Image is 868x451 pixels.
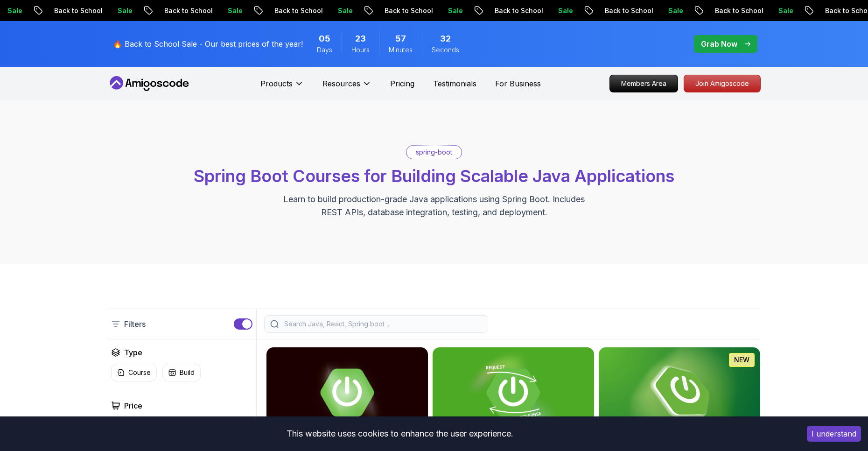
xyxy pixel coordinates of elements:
[684,75,761,92] a: Join Amigoscode
[162,364,201,381] button: Build
[609,75,678,92] a: Members Area
[389,45,413,55] span: Minutes
[180,368,195,377] p: Build
[390,78,414,89] a: Pricing
[322,78,371,97] button: Resources
[330,6,360,15] p: Sale
[351,45,370,55] span: Hours
[684,75,760,92] p: Join Amigoscode
[266,347,428,438] img: Advanced Spring Boot card
[495,78,541,89] a: For Business
[771,6,801,15] p: Sale
[124,318,146,330] p: Filters
[267,6,330,15] p: Back to School
[260,78,304,97] button: Products
[194,166,674,186] span: Spring Boot Courses for Building Scalable Java Applications
[701,38,737,49] p: Grab Now
[395,32,406,45] span: 57 Minutes
[487,6,551,15] p: Back to School
[433,78,476,89] a: Testimonials
[124,347,142,358] h2: Type
[707,6,771,15] p: Back to School
[319,32,330,45] span: 5 Days
[440,32,451,45] span: 32 Seconds
[661,6,691,15] p: Sale
[157,6,220,15] p: Back to School
[433,347,594,438] img: Building APIs with Spring Boot card
[599,347,760,438] img: Spring Boot for Beginners card
[110,6,140,15] p: Sale
[282,319,482,329] input: Search Java, React, Spring boot ...
[260,78,293,89] p: Products
[128,368,151,377] p: Course
[610,75,678,92] p: Members Area
[277,193,591,219] p: Learn to build production-grade Java applications using Spring Boot. Includes REST APIs, database...
[355,32,366,45] span: 23 Hours
[7,423,793,444] div: This website uses cookies to enhance the user experience.
[317,45,332,55] span: Days
[432,45,459,55] span: Seconds
[416,148,452,157] p: spring-boot
[111,364,157,381] button: Course
[441,6,470,15] p: Sale
[551,6,581,15] p: Sale
[597,6,661,15] p: Back to School
[113,38,303,49] p: 🔥 Back to School Sale - Our best prices of the year!
[322,78,360,89] p: Resources
[734,355,749,365] p: NEW
[377,6,441,15] p: Back to School
[807,426,861,442] button: Accept cookies
[47,6,110,15] p: Back to School
[220,6,250,15] p: Sale
[124,400,142,411] h2: Price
